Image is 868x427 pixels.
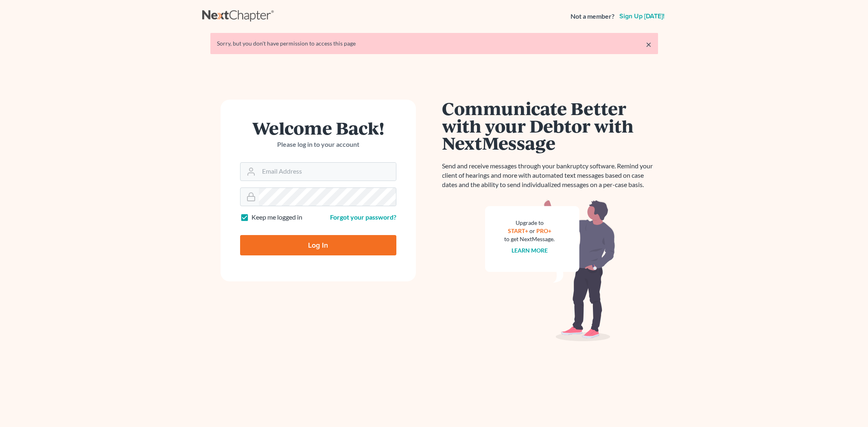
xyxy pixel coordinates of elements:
a: Sign up [DATE]! [618,13,666,20]
a: × [646,39,652,49]
h1: Communicate Better with your Debtor with NextMessage [442,100,658,152]
strong: Not a member? [571,12,614,21]
label: Keep me logged in [251,213,302,222]
div: Upgrade to [505,219,555,227]
p: Send and receive messages through your bankruptcy software. Remind your client of hearings and mo... [442,161,658,190]
img: nextmessage_bg-59042aed3d76b12b5cd301f8e5b87938c9018125f34e5fa2b7a6b67550977c72.svg [485,199,615,342]
input: Email Address [259,163,396,181]
a: PRO+ [536,227,551,234]
h1: Welcome Back! [240,119,396,137]
a: START+ [508,227,528,234]
a: Forgot your password? [330,213,396,221]
div: Sorry, but you don't have permission to access this page [217,39,652,48]
a: Learn more [512,247,548,254]
span: or [529,227,535,234]
p: Please log in to your account [240,140,396,149]
input: Log In [240,235,396,255]
div: to get NextMessage. [505,235,555,243]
